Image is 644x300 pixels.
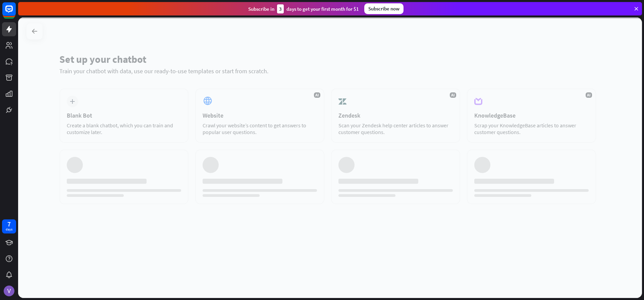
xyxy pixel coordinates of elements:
[277,4,284,13] div: 3
[2,219,16,233] a: 7 days
[6,227,12,232] div: days
[7,221,11,227] div: 7
[364,3,404,14] div: Subscribe now
[248,4,359,13] div: Subscribe in days to get your first month for $1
